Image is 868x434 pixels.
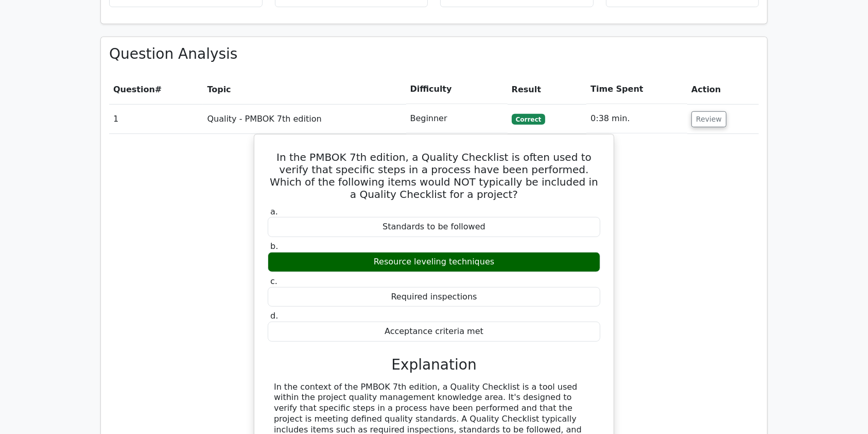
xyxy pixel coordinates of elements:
[508,75,587,104] th: Result
[109,104,203,133] td: 1
[113,85,155,94] span: Question
[203,104,406,133] td: Quality - PMBOK 7th edition
[406,75,508,104] th: Difficulty
[203,75,406,104] th: Topic
[586,75,687,104] th: Time Spent
[267,151,601,201] h5: In the PMBOK 7th edition, a Quality Checklist is often used to verify that specific steps in a pr...
[268,287,600,307] div: Required inspections
[109,75,203,104] th: #
[268,252,600,272] div: Resource leveling techniques
[687,75,759,104] th: Action
[270,241,278,251] span: b.
[268,322,600,342] div: Acceptance criteria met
[270,311,278,321] span: d.
[512,114,545,124] span: Correct
[274,356,594,374] h3: Explanation
[270,207,278,216] span: a.
[270,276,277,286] span: c.
[109,45,759,63] h3: Question Analysis
[691,111,726,127] button: Review
[586,104,687,133] td: 0:38 min.
[268,217,600,237] div: Standards to be followed
[406,104,508,133] td: Beginner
